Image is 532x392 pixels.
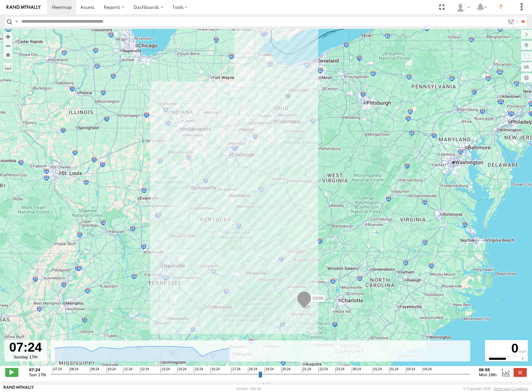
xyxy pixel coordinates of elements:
span: 04:24 [423,367,432,373]
a: Visit our Website [4,385,34,392]
span: 13:24 [161,367,170,373]
span: 07:24 [53,367,62,373]
div: © Copyright 2025 - [463,387,528,391]
a: Terms and Conditions [494,387,528,391]
span: 11:24 [123,367,132,373]
div: Miky Transport [453,2,472,12]
span: 21:24 [302,367,311,373]
span: 20:24 [281,367,290,373]
span: 08:24 [69,367,78,373]
img: rand-logo.svg [7,5,41,10]
span: 03:24 [406,367,415,373]
label: Play/Stop [5,368,18,377]
i: ? [496,2,506,12]
span: 17:24 [231,367,240,373]
span: 53266 [313,296,323,300]
span: 12:24 [140,367,149,373]
span: 10:24 [107,367,116,373]
label: Map Settings [521,73,532,82]
span: 22:24 [319,367,328,373]
label: Search Filter Options [505,17,519,26]
div: 0 [486,341,527,356]
button: Zoom in [3,32,12,41]
button: Zoom out [3,41,12,50]
span: 19:24 [265,367,274,373]
span: 01:24 [373,367,382,373]
span: 15:24 [194,367,203,373]
label: Search Query [14,17,19,26]
span: 14:24 [177,367,187,373]
strong: 06:55 [479,367,497,372]
div: Version: 305.03 [236,387,261,391]
span: 18:24 [248,367,257,373]
span: 00:24 [352,367,361,373]
strong: 07:24 [29,367,46,372]
button: Zoom Home [3,50,12,59]
span: 02:24 [389,367,398,373]
label: Measure [3,62,12,72]
span: Mon 18th Aug 2025 [479,372,497,377]
span: 16:24 [211,367,220,373]
span: 23:24 [335,367,344,373]
label: Close [514,368,527,377]
span: Sun 17th Aug 2025 [29,372,46,377]
span: 09:24 [90,367,99,373]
